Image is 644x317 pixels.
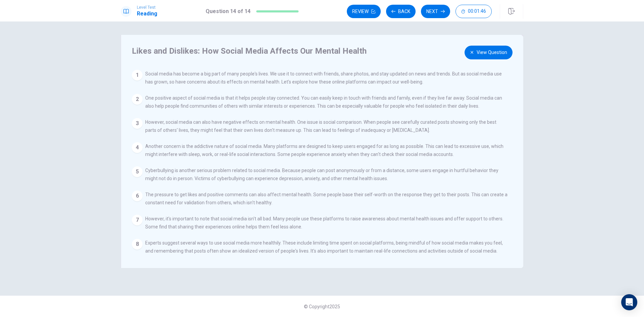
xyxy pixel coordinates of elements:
[621,294,637,310] div: Open Intercom Messenger
[347,5,381,18] button: Review
[455,5,492,18] button: 00:01:46
[145,216,503,229] span: However, it's important to note that social media isn't all bad. Many people use these platforms ...
[132,166,143,177] div: 5
[145,240,503,254] span: Experts suggest several ways to use social media more healthily. These include limiting time spen...
[421,5,450,18] button: Next
[132,239,143,250] div: 8
[132,70,143,81] div: 1
[132,94,143,105] div: 2
[206,7,251,15] h1: Question 14 of 14
[132,191,143,201] div: 6
[145,95,502,109] span: One positive aspect of social media is that it helps people stay connected. You can easily keep i...
[386,5,416,18] button: Back
[132,142,143,153] div: 4
[468,9,486,14] span: 00:01:46
[145,168,498,181] span: Cyberbullying is another serious problem related to social media. Because people can post anonymo...
[465,46,513,59] button: View Question
[137,5,157,10] span: Level Test
[137,10,157,18] h1: Reading
[145,71,502,85] span: Social media has become a big part of many people's lives. We use it to connect with friends, sha...
[145,192,507,205] span: The pressure to get likes and positive comments can also affect mental health. Some people base t...
[145,144,503,157] span: Another concern is the addictive nature of social media. Many platforms are designed to keep user...
[145,119,496,133] span: However, social media can also have negative effects on mental health. One issue is social compar...
[304,304,340,309] span: © Copyright 2025
[132,118,143,129] div: 3
[132,215,143,225] div: 7
[132,46,505,56] h4: Likes and Dislikes: How Social Media Affects Our Mental Health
